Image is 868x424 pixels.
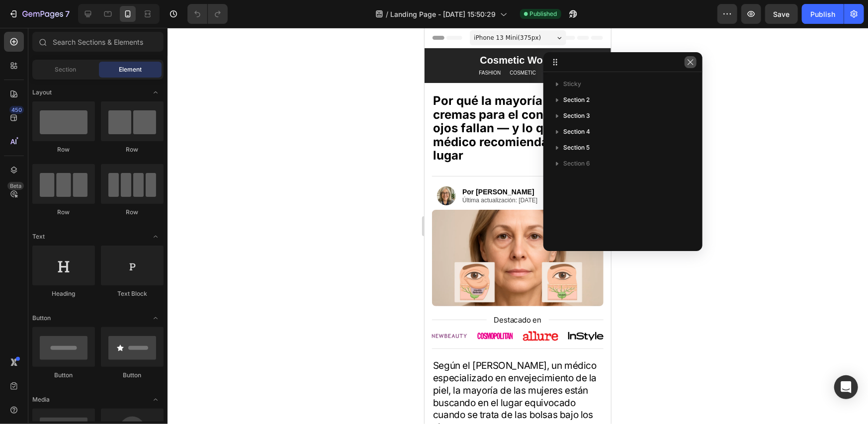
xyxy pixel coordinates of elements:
[148,392,164,408] span: Toggle open
[8,332,178,406] p: Según el [PERSON_NAME], un médico especializado en envejecimiento de la piel, la mayoría de las m...
[148,229,164,245] span: Toggle open
[563,127,590,137] span: Section 4
[765,4,798,24] button: Save
[32,395,50,404] span: Media
[774,10,790,18] span: Save
[530,9,557,18] span: Published
[802,4,844,24] button: Publish
[9,106,24,114] div: 450
[187,4,228,24] div: Undo/Redo
[65,8,70,20] p: 7
[563,159,590,169] span: Section 6
[32,32,164,52] input: Search Sections & Elements
[4,4,74,24] button: 7
[810,9,835,19] div: Publish
[101,289,164,298] div: Text Block
[101,208,164,217] div: Row
[563,143,590,153] span: Section 5
[32,314,51,323] span: Button
[32,232,45,241] span: Text
[148,85,164,100] span: Toggle open
[563,79,581,89] span: Sticky
[32,208,95,217] div: Row
[32,289,95,298] div: Heading
[386,9,389,19] span: /
[7,182,24,190] div: Beta
[32,88,52,97] span: Layout
[119,65,142,74] span: Element
[148,310,164,326] span: Toggle open
[32,371,95,380] div: Button
[391,9,496,19] span: Landing Page - [DATE] 15:50:29
[563,95,590,105] span: Section 2
[563,111,590,121] span: Section 3
[101,145,164,154] div: Row
[425,28,611,424] iframe: Design area
[32,145,95,154] div: Row
[834,375,858,399] div: Open Intercom Messenger
[101,371,164,380] div: Button
[55,65,77,74] span: Section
